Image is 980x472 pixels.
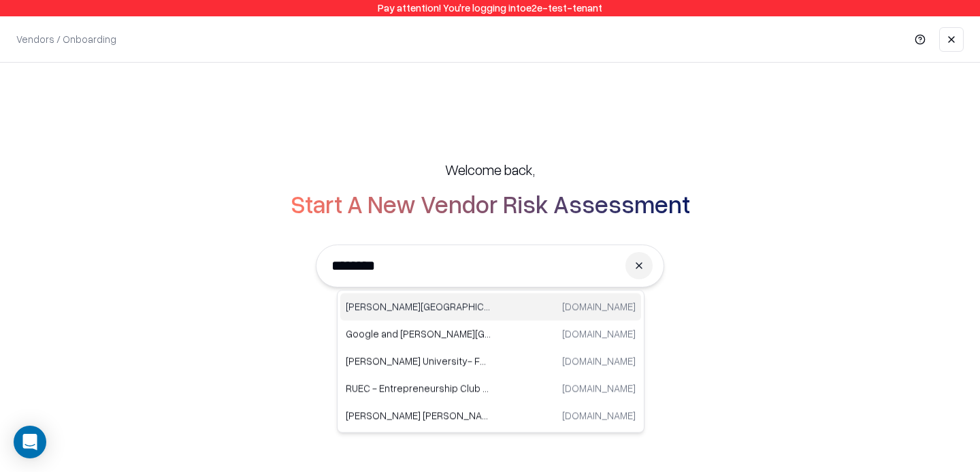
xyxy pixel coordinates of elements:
h2: Start A New Vendor Risk Assessment [291,190,690,217]
p: Google and [PERSON_NAME][GEOGRAPHIC_DATA] [346,327,491,341]
p: [DOMAIN_NAME] [562,409,636,423]
p: RUEC - Entrepreneurship Club [PERSON_NAME][GEOGRAPHIC_DATA] [346,381,491,396]
p: Vendors / Onboarding [16,32,116,46]
p: [PERSON_NAME][GEOGRAPHIC_DATA] [346,300,491,314]
div: Suggestions [337,290,644,433]
p: [DOMAIN_NAME] [562,381,636,396]
p: [PERSON_NAME] University- FORE Executive Education [346,354,491,368]
p: [PERSON_NAME] [PERSON_NAME] & [PERSON_NAME] LLP [346,409,491,423]
p: [DOMAIN_NAME] [562,327,636,341]
p: [DOMAIN_NAME] [562,354,636,368]
h5: Welcome back, [445,160,535,179]
p: [DOMAIN_NAME] [562,300,636,314]
div: Open Intercom Messenger [14,426,46,458]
